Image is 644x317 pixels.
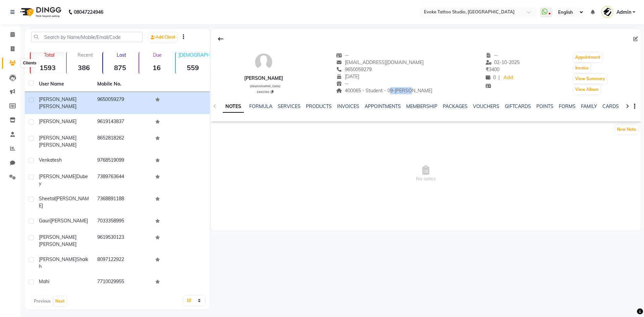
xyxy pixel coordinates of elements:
[141,52,173,58] p: Due
[149,33,177,42] a: Add Client
[93,169,152,191] td: 7389763644
[536,103,553,109] a: POINTS
[39,196,89,209] span: [PERSON_NAME]
[502,73,514,83] a: Add
[93,230,152,252] td: 9619530123
[39,234,76,240] span: [PERSON_NAME]
[54,297,66,306] button: Next
[39,241,76,247] span: [PERSON_NAME]
[574,74,607,84] button: View Summary
[103,63,137,72] strong: 875
[211,140,641,207] span: No notes
[223,101,244,113] a: NOTES
[39,118,76,124] span: [PERSON_NAME]
[93,274,152,290] td: 7710029955
[616,9,631,16] span: Admin
[67,63,101,72] strong: 386
[336,66,372,72] span: 9650059279
[574,63,590,73] button: Invoice
[559,103,576,109] a: FORMS
[93,252,152,274] td: 8097122922
[17,3,63,21] img: logo
[486,52,498,58] span: --
[31,32,143,42] input: Search by Name/Mobile/Email/Code
[244,75,283,82] div: [PERSON_NAME]
[365,103,401,109] a: APPOINTMENTS
[486,66,499,72] span: 3400
[473,103,499,109] a: VOUCHERS
[50,218,88,224] span: [PERSON_NAME]
[443,103,468,109] a: PACKAGES
[93,76,152,92] th: Mobile No.
[39,218,50,224] span: Gauri
[278,103,301,109] a: SERVICES
[249,103,272,109] a: FORMULA
[139,63,173,72] strong: 16
[214,33,228,45] div: Back to Client
[39,278,49,284] span: Mahi
[486,74,496,81] span: 0
[602,103,619,109] a: CARDS
[250,85,280,88] span: [DEMOGRAPHIC_DATA]
[247,89,283,94] div: EAN1593
[574,53,602,62] button: Appointment
[486,59,520,65] span: 02-10-2025
[601,6,613,18] img: Admin
[93,153,152,169] td: 9768519099
[254,52,274,72] img: avatar
[39,96,76,102] span: [PERSON_NAME]
[178,52,210,58] p: [DEMOGRAPHIC_DATA]
[337,103,359,109] a: INVOICES
[336,88,433,94] span: 400065 - Student - 09-[PERSON_NAME]
[486,66,489,72] span: ₹
[406,103,437,109] a: MEMBERSHIP
[505,103,531,109] a: GIFTCARDS
[39,157,62,163] span: Venkatesh
[574,85,600,94] button: View Album
[21,59,38,67] div: Clients
[39,135,76,141] span: [PERSON_NAME]
[39,103,76,109] span: [PERSON_NAME]
[39,196,55,202] span: Sheetal
[39,142,76,148] span: [PERSON_NAME]
[69,52,101,58] p: Recent
[39,256,76,262] span: [PERSON_NAME]
[615,125,638,134] button: New Note
[93,130,152,153] td: 8652818262
[498,74,500,81] span: |
[93,213,152,230] td: 7033358995
[106,52,137,58] p: Lost
[93,114,152,130] td: 9619143837
[33,52,65,58] p: Total
[31,63,65,72] strong: 1593
[306,103,332,109] a: PRODUCTS
[74,3,103,21] b: 08047224946
[581,103,597,109] a: FAMILY
[93,92,152,114] td: 9650059279
[336,73,360,80] span: [DATE]
[336,52,349,58] span: --
[336,59,424,65] span: [EMAIL_ADDRESS][DOMAIN_NAME]
[93,191,152,213] td: 7368891188
[336,81,349,87] span: --
[35,76,93,92] th: User Name
[39,173,76,179] span: [PERSON_NAME]
[176,63,210,72] strong: 559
